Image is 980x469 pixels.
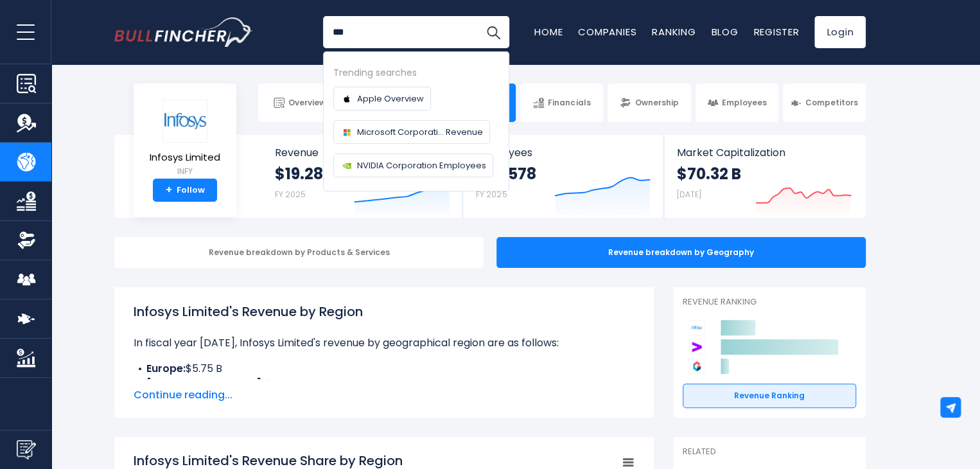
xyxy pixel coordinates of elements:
span: Infosys Limited [150,152,220,163]
li: $5.75 B [134,361,634,376]
img: Company logo [340,159,353,172]
a: Register [753,25,799,39]
img: Genpact Limited competitors logo [689,358,704,374]
a: NVIDIA Corporation Employees [333,154,493,177]
img: Accenture plc competitors logo [689,339,704,355]
div: Revenue breakdown by Geography [496,237,866,268]
a: Ranking [652,25,696,39]
b: Europe: [146,361,186,376]
span: NVIDIA Corporation Employees [357,159,486,172]
div: Trending searches [333,66,499,80]
a: Employees [696,84,778,122]
a: Microsoft Corporati... Revenue [333,120,490,144]
span: Competitors [805,98,858,108]
a: Apple Overview [333,87,431,111]
span: Ownership [634,98,678,108]
button: Search [477,16,509,48]
span: Market Capitalization [677,146,852,159]
a: Login [814,16,866,48]
a: Competitors [783,84,866,122]
span: Apple Overview [357,92,424,105]
li: $593.00 M [134,376,634,392]
span: Financials [548,98,590,108]
small: FY 2025 [476,189,507,200]
img: Company logo [340,126,353,139]
span: Employees [476,146,650,159]
p: In fiscal year [DATE], Infosys Limited's revenue by geographical region are as follows: [134,335,634,351]
b: [GEOGRAPHIC_DATA]: [146,376,264,391]
a: Ownership [608,84,690,122]
a: Companies [578,25,636,39]
a: Overview [258,84,341,122]
span: Overview [288,98,326,108]
a: +Follow [153,179,217,202]
strong: $70.32 B [677,164,741,184]
a: Go to homepage [114,17,252,47]
a: Revenue $19.28 B FY 2025 [262,135,463,218]
strong: + [166,184,172,196]
h1: Infosys Limited's Revenue by Region [134,302,634,321]
span: Revenue [275,146,450,159]
a: Employees 323,578 FY 2025 [463,135,663,218]
span: Microsoft Corporati... Revenue [357,125,483,139]
small: FY 2025 [275,189,306,200]
span: Continue reading... [134,387,634,403]
p: Revenue Ranking [683,297,856,308]
div: Revenue breakdown by Products & Services [114,237,484,268]
a: Financials [520,84,603,122]
img: Ownership [17,231,36,250]
img: Company logo [340,93,353,105]
img: Bullfincher logo [114,17,253,47]
img: Infosys Limited competitors logo [689,320,704,335]
p: Related [683,447,856,457]
a: Market Capitalization $70.32 B [DATE] [664,135,864,218]
a: Blog [711,25,738,39]
a: Home [534,25,563,39]
a: Infosys Limited INFY [149,99,221,179]
strong: $19.28 B [275,164,336,184]
small: INFY [150,166,220,177]
small: [DATE] [677,189,701,200]
span: Employees [722,98,767,108]
a: Revenue Ranking [683,384,856,408]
